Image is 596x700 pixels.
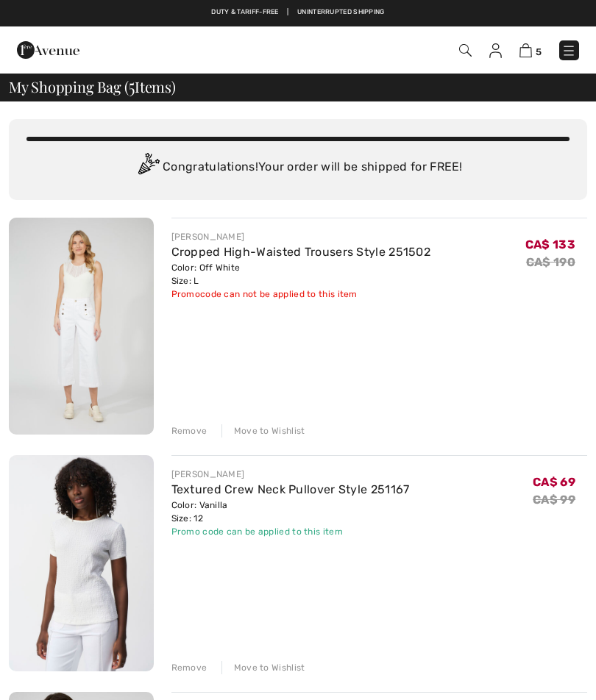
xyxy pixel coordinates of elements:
img: Textured Crew Neck Pullover Style 251167 [9,455,154,671]
a: Textured Crew Neck Pullover Style 251167 [171,482,410,496]
div: [PERSON_NAME] [171,230,431,243]
div: Move to Wishlist [221,661,305,674]
s: CA$ 190 [526,255,575,269]
div: Color: Vanilla Size: 12 [171,499,410,525]
div: Move to Wishlist [221,424,305,438]
s: CA$ 99 [533,493,575,507]
span: 5 [536,46,542,57]
a: 1ère Avenue [17,42,79,56]
img: 1ère Avenue [17,35,79,65]
div: Color: Off White Size: L [171,261,431,287]
a: 5 [519,41,542,59]
img: Cropped High-Waisted Trousers Style 251502 [9,218,154,435]
div: Remove [171,661,207,674]
img: Congratulation2.svg [133,153,163,182]
a: Cropped High-Waisted Trousers Style 251502 [171,245,431,259]
span: 5 [129,76,135,95]
div: Remove [171,424,207,438]
span: CA$ 69 [533,475,575,489]
span: My Shopping Bag ( Items) [9,79,176,94]
img: Shopping Bag [519,43,532,57]
div: Congratulations! Your order will be shipped for FREE! [26,153,570,182]
div: [PERSON_NAME] [171,468,410,481]
img: Search [459,44,472,57]
div: Promocode can not be applied to this item [171,287,431,301]
img: Menu [561,43,576,58]
span: CA$ 133 [525,238,575,251]
div: Promo code can be applied to this item [171,525,410,538]
img: My Info [489,43,502,58]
